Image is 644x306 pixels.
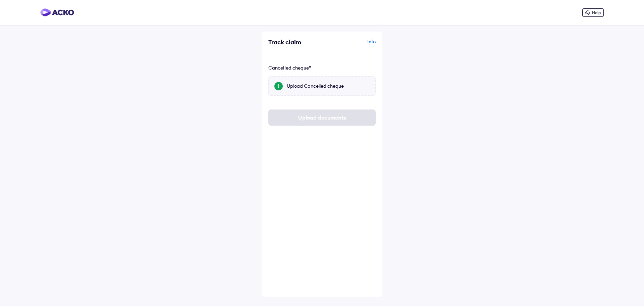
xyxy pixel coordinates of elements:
[592,10,601,15] span: Help
[268,65,376,71] div: Cancelled cheque"
[324,38,376,51] div: Info
[287,83,370,89] div: Upload Cancelled cheque
[268,38,320,46] div: Track claim
[40,8,74,16] img: horizontal-gradient.png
